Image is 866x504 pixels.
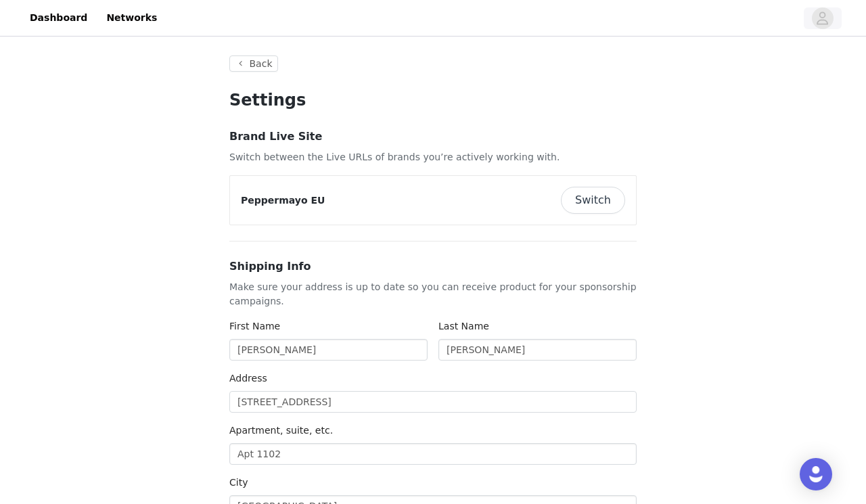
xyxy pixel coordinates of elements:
input: Apartment, suite, etc. (optional) [229,443,637,465]
label: First Name [229,321,280,331]
div: Open Intercom Messenger [800,458,832,490]
a: Networks [98,3,165,33]
label: Address [229,373,267,384]
label: City [229,477,248,488]
h3: Brand Live Site [229,129,637,145]
a: Dashboard [22,3,95,33]
input: Address [229,391,637,413]
button: Back [229,55,278,72]
p: Switch between the Live URLs of brands you’re actively working with. [229,150,637,164]
h3: Shipping Info [229,258,637,275]
h1: Settings [229,88,637,112]
div: avatar [816,7,829,29]
label: Apartment, suite, etc. [229,425,333,436]
p: Peppermayo EU [241,193,325,208]
button: Switch [561,187,625,214]
p: Make sure your address is up to date so you can receive product for your sponsorship campaigns. [229,280,637,308]
label: Last Name [438,321,489,331]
